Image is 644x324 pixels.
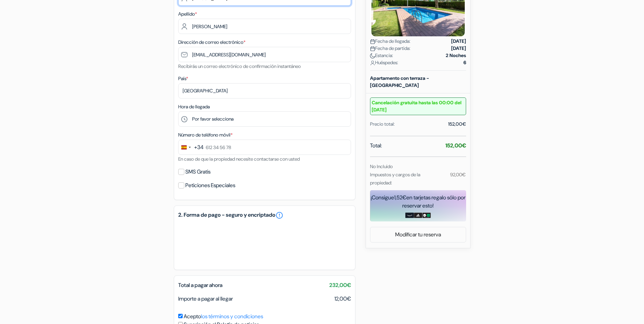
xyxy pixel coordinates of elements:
[178,282,222,289] span: Total a pagar ahora
[178,11,197,18] label: Apellido
[201,313,263,320] a: los términos y condiciones
[446,52,466,59] strong: 2 Noches
[179,140,204,155] button: Change country, selected Spain (+34)
[334,295,351,303] span: 12,00€
[185,167,210,177] label: SMS Gratis
[463,59,466,66] strong: 6
[370,172,420,186] small: Impuestos y cargos de la propiedad:
[370,75,429,88] b: Apartamento con terraza - [GEOGRAPHIC_DATA]
[450,172,466,178] small: 92,00€
[370,121,395,128] div: Precio total:
[178,211,351,219] h5: 2. Forma de pago - seguro y encriptado
[370,163,393,169] small: No Incluido
[370,97,466,115] small: Cancelación gratuita hasta las 00:00 del [DATE]
[178,63,301,69] small: Recibirás un correo electrónico de confirmación instantáneo
[370,142,382,150] span: Total:
[184,312,263,321] label: Acepto
[394,194,406,201] span: 1,52€
[448,121,466,128] div: 152,00€
[370,228,466,241] a: Modificar tu reserva
[178,156,300,162] small: En caso de que la propiedad necesite contactarse con usted
[177,221,352,266] iframe: Campo de entrada seguro para el pago
[370,45,410,52] span: Fecha de partida:
[178,131,233,139] label: Número de teléfono móvil
[370,39,375,44] img: calendar.svg
[178,19,351,34] input: Introduzca el apellido
[275,211,283,219] a: error_outline
[178,140,351,155] input: 612 34 56 78
[370,194,466,210] div: ¡Consigue en tarjetas regalo sólo por reservar esto!
[451,38,466,45] strong: [DATE]
[405,213,414,218] img: amazon-card-no-text.png
[178,47,351,62] input: Introduzca la dirección de correo electrónico
[178,39,245,46] label: Dirección de correo electrónico
[329,281,351,289] span: 232,00€
[370,53,375,58] img: moon.svg
[370,60,375,66] img: user_icon.svg
[178,103,210,110] label: Hora de llegada
[370,46,375,51] img: calendar.svg
[178,295,233,302] span: Importe a pagar al llegar
[414,213,422,218] img: adidas-card.png
[194,143,204,151] div: +34
[370,38,410,45] span: Fecha de llegada:
[185,181,235,190] label: Peticiones Especiales
[422,213,431,218] img: uber-uber-eats-card.png
[370,59,398,66] span: Huéspedes:
[451,45,466,52] strong: [DATE]
[178,75,188,82] label: País
[370,52,393,59] span: Estancia:
[445,142,466,149] strong: 152,00€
